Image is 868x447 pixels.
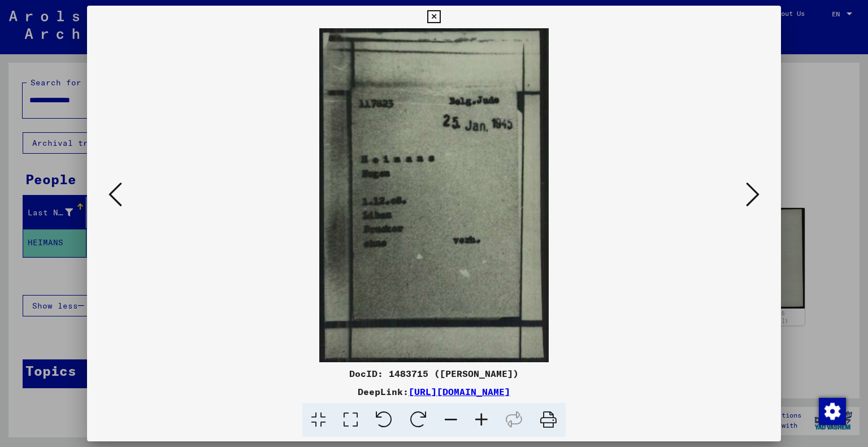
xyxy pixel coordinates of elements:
[409,386,510,397] a: [URL][DOMAIN_NAME]
[87,385,782,398] div: DeepLink:
[819,398,846,425] img: Change consent
[87,367,782,380] div: DocID: 1483715 ([PERSON_NAME])
[125,28,743,362] img: 001.jpg
[818,397,845,424] div: Change consent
